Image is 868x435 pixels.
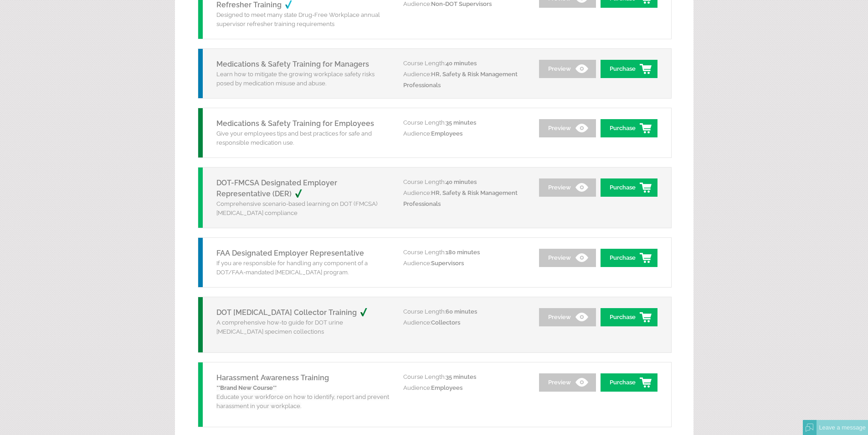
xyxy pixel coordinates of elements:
[216,384,277,391] strong: **Brand New Course**
[446,308,477,315] span: 60 minutes
[539,308,596,326] a: Preview
[216,71,375,87] span: Learn how to mitigate the growing workplace safety risks posed by medication misuse and abuse.
[216,318,390,336] p: A comprehensive how-to guide for DOT urine [MEDICAL_DATA] specimen collections
[817,420,868,435] div: Leave a message
[216,249,364,257] a: FAA Designated Employer Representative
[216,60,369,68] a: Medications & Safety Training for Managers
[216,119,374,128] a: Medications & Safety Training for Employees
[403,317,526,328] p: Audience:
[216,178,337,198] a: DOT-FMCSA Designated Employer Representative (DER)
[403,128,526,139] p: Audience:
[431,260,464,267] span: Supervisors
[431,0,492,7] span: Non-DOT Supervisors
[216,259,390,277] p: If you are responsible for handling any component of a DOT/FAA-mandated [MEDICAL_DATA] program.
[216,308,377,317] a: DOT [MEDICAL_DATA] Collector Training
[403,71,518,89] span: HR, Safety & Risk Management Professionals
[446,178,477,185] span: 40 minutes
[446,60,477,67] span: 40 minutes
[601,60,657,78] a: Purchase
[403,258,526,269] p: Audience:
[446,249,480,256] span: 180 minutes
[539,249,596,267] a: Preview
[216,384,389,409] span: Educate your workforce on how to identify, report and prevent harassment in your workplace.
[806,424,814,432] img: Offline
[403,58,526,69] p: Course Length:
[216,11,380,27] span: Designed to meet many state Drug-Free Workplace annual supervisor refresher training requirements
[601,119,657,137] a: Purchase
[601,249,657,267] a: Purchase
[601,373,657,392] a: Purchase
[446,119,476,126] span: 35 minutes
[539,178,596,197] a: Preview
[601,178,657,197] a: Purchase
[431,384,462,391] span: Employees
[403,69,526,91] p: Audience:
[403,306,526,317] p: Course Length:
[403,188,526,210] p: Audience:
[539,119,596,137] a: Preview
[403,372,526,383] p: Course Length:
[539,60,596,78] a: Preview
[403,189,518,207] span: HR, Safety & Risk Management Professionals
[431,319,460,326] span: Collectors
[216,130,372,146] span: Give your employees tips and best practices for safe and responsible medication use.
[216,373,329,382] a: Harassment Awareness Training
[446,373,476,380] span: 35 minutes
[539,373,596,392] a: Preview
[431,130,462,137] span: Employees
[403,383,526,393] p: Audience:
[216,200,377,216] span: Comprehensive scenario-based learning on DOT (FMCSA) [MEDICAL_DATA] compliance
[601,308,657,326] a: Purchase
[403,177,526,188] p: Course Length:
[403,117,526,128] p: Course Length:
[403,247,526,258] p: Course Length:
